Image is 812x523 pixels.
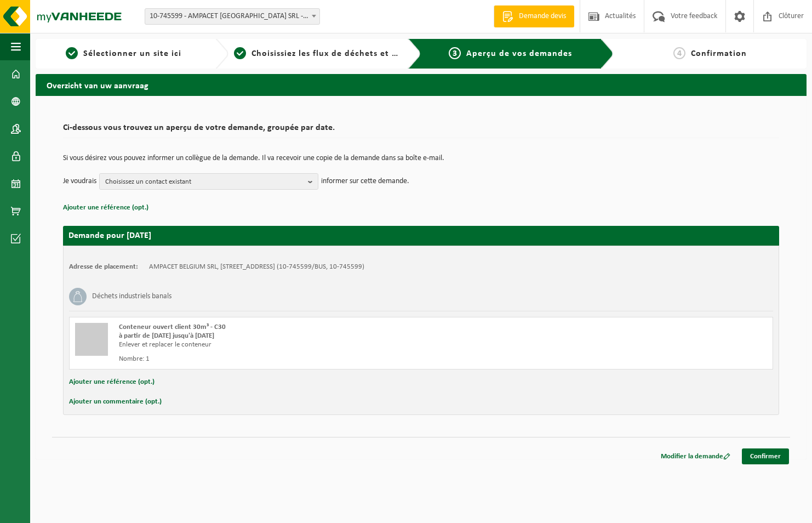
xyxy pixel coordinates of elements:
span: 2 [234,47,246,59]
h2: Ci-dessous vous trouvez un aperçu de votre demande, groupée par date. [63,123,779,138]
span: 10-745599 - AMPACET BELGIUM SRL - MESSANCY [145,8,320,25]
span: Sélectionner un site ici [83,49,181,58]
h3: Déchets industriels banals [92,288,171,305]
span: Conteneur ouvert client 30m³ - C30 [119,323,226,331]
a: Confirmer [742,448,789,464]
a: 2Choisissiez les flux de déchets et récipients [234,47,399,60]
span: 3 [449,47,461,59]
button: Choisissez un contact existant [99,173,318,190]
strong: Adresse de placement: [69,263,138,270]
a: Demande devis [494,5,574,27]
a: 1Sélectionner un site ici [41,47,207,60]
span: 1 [66,47,78,59]
span: 10-745599 - AMPACET BELGIUM SRL - MESSANCY [145,9,319,24]
p: Je voudrais [63,173,96,190]
div: Enlever et replacer le conteneur [119,340,465,349]
strong: Demande pour [DATE] [68,231,151,240]
button: Ajouter une référence (opt.) [69,375,155,389]
a: Modifier la demande [653,448,739,464]
strong: à partir de [DATE] jusqu'à [DATE] [119,332,214,339]
td: AMPACET BELGIUM SRL, [STREET_ADDRESS] (10-745599/BUS, 10-745599) [149,263,364,271]
span: Confirmation [691,49,747,58]
div: Nombre: 1 [119,355,465,363]
button: Ajouter une référence (opt.) [63,201,148,215]
span: Aperçu de vos demandes [466,49,572,58]
h2: Overzicht van uw aanvraag [36,74,807,95]
p: informer sur cette demande. [321,173,409,190]
span: 4 [673,47,685,59]
span: Demande devis [516,11,569,22]
button: Ajouter un commentaire (opt.) [69,395,162,409]
span: Choisissez un contact existant [105,174,304,190]
p: Si vous désirez vous pouvez informer un collègue de la demande. Il va recevoir une copie de la de... [63,155,779,162]
span: Choisissiez les flux de déchets et récipients [251,49,434,58]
